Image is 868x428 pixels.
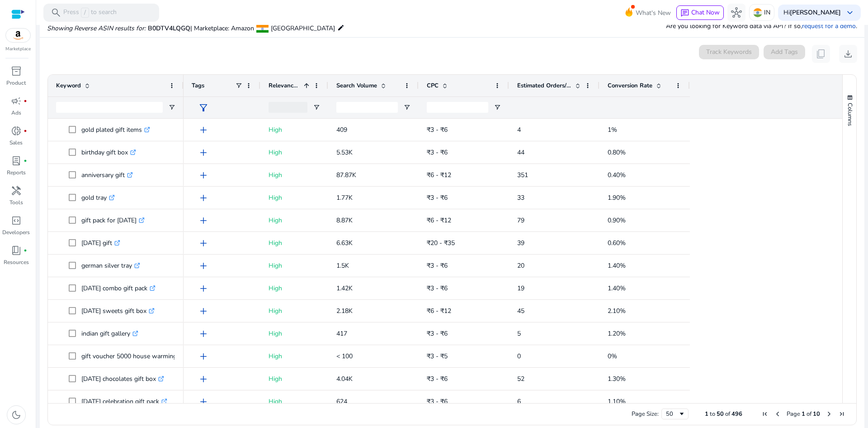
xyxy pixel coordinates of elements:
[269,279,320,298] p: High
[11,96,22,106] span: campaign
[198,238,209,249] span: add
[269,256,320,275] p: High
[608,284,626,293] span: 1.40%
[198,283,209,294] span: add
[427,375,448,383] span: ₹3 - ₹6
[81,120,150,139] p: gold plated gift items
[269,143,320,162] p: High
[4,258,29,266] p: Resources
[81,143,136,162] p: birthday gift box
[807,410,811,418] span: of
[81,392,167,411] p: [DATE] celebration gift pack
[336,148,353,157] span: 5.53K
[9,139,23,147] p: Sales
[9,198,23,207] p: Tools
[336,82,377,90] span: Search Volume
[846,103,854,126] span: Columns
[727,4,745,22] button: hub
[494,104,501,111] button: Open Filter Menu
[680,9,689,18] span: chat
[608,261,626,270] span: 1.40%
[81,347,185,365] p: gift voucher 5000 house warming
[608,375,626,383] span: 1.30%
[81,188,115,207] p: gold tray
[403,104,410,111] button: Open Filter Menu
[336,261,349,270] span: 1.5K
[336,307,353,315] span: 2.18K
[608,171,626,179] span: 0.40%
[783,10,841,16] p: Hi
[6,29,30,42] img: amazon.svg
[691,8,720,17] span: Chat Now
[2,228,30,236] p: Developers
[761,410,769,418] div: First Page
[802,410,805,418] span: 1
[336,352,353,361] span: < 100
[198,328,209,339] span: add
[11,409,22,420] span: dark_mode
[6,79,26,87] p: Product
[608,193,626,202] span: 1.90%
[427,216,451,225] span: ₹6 - ₹12
[269,347,320,365] p: High
[336,216,353,225] span: 8.87K
[731,410,742,418] span: 496
[24,159,27,163] span: fiber_manual_record
[517,216,524,225] span: 79
[427,171,451,179] span: ₹6 - ₹12
[269,82,300,90] span: Relevance Score
[336,375,353,383] span: 4.04K
[198,192,209,203] span: add
[269,211,320,230] p: High
[336,397,347,406] span: 624
[731,7,742,18] span: hub
[269,188,320,207] p: High
[11,125,22,136] span: donut_small
[81,256,140,275] p: german silver tray
[753,8,762,17] img: in.svg
[11,155,22,166] span: lab_profile
[11,215,22,226] span: code_blocks
[517,352,521,361] span: 0
[517,307,524,315] span: 45
[198,306,209,317] span: add
[336,239,353,247] span: 6.63K
[336,329,347,338] span: 417
[517,125,521,134] span: 4
[269,234,320,252] p: High
[666,410,678,418] div: 50
[427,329,448,338] span: ₹3 - ₹6
[839,45,857,63] button: download
[81,370,164,388] p: [DATE] chocolates gift box
[725,410,730,418] span: of
[608,148,626,157] span: 0.80%
[271,24,335,33] span: [GEOGRAPHIC_DATA]
[608,397,626,406] span: 1.10%
[427,239,455,247] span: ₹20 - ₹35
[838,410,845,418] div: Last Page
[774,410,781,418] div: Previous Page
[51,7,61,18] span: search
[24,249,27,252] span: fiber_manual_record
[11,185,22,196] span: handyman
[198,125,209,135] span: add
[198,396,209,407] span: add
[336,193,353,202] span: 1.77K
[427,125,448,134] span: ₹3 - ₹6
[676,5,724,20] button: chatChat Now
[198,374,209,385] span: add
[81,8,89,18] span: /
[269,120,320,139] p: High
[337,22,344,33] mat-icon: edit
[269,166,320,184] p: High
[517,239,524,247] span: 39
[608,307,626,315] span: 2.10%
[826,410,833,418] div: Next Page
[336,125,347,134] span: 409
[717,410,724,418] span: 50
[198,215,209,226] span: add
[517,261,524,270] span: 20
[24,129,27,133] span: fiber_manual_record
[198,147,209,158] span: add
[427,82,439,90] span: CPC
